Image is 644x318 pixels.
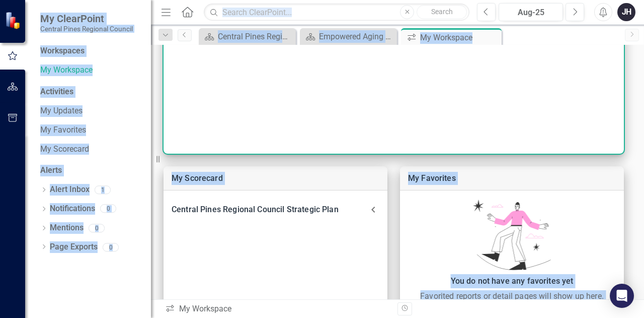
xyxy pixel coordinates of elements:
div: My Workspace [420,31,499,44]
div: Central Pines Regional Council [DATE]-[DATE] Strategic Business Plan Summary [218,30,293,43]
button: Aug-25 [499,3,563,21]
span: Search [431,8,453,16]
a: Notifications [50,203,95,215]
div: Empowered Aging Action Plan [319,30,394,43]
button: JH [617,3,635,21]
a: My Workspace [40,65,141,76]
small: Central Pines Regional Council [40,25,133,33]
a: My Updates [40,105,141,117]
a: My Scorecard [40,144,141,155]
div: Workspaces [40,45,85,57]
a: Empowered Aging Action Plan [302,30,394,43]
span: My ClearPoint [40,13,133,25]
div: Alerts [40,165,141,176]
a: Central Pines Regional Council [DATE]-[DATE] Strategic Business Plan Summary [201,30,293,43]
div: 0 [100,205,116,213]
input: Search ClearPoint... [204,4,469,21]
div: Central Pines Regional Council Strategic Plan [172,203,367,217]
div: You do not have any favorites yet [405,274,619,288]
a: My Favorites [40,124,141,136]
div: 0 [89,224,105,232]
a: Page Exports [50,241,98,253]
a: My Favorites [408,173,456,183]
img: ClearPoint Strategy [5,12,23,29]
div: Activities [40,86,141,98]
a: My Scorecard [172,173,223,183]
div: My Workspace [165,303,390,315]
div: 1 [95,185,111,194]
div: Open Intercom Messenger [610,284,634,308]
div: 0 [103,243,119,251]
a: Alert Inbox [50,184,90,196]
div: Favorited reports or detail pages will show up here. [405,290,619,302]
div: Central Pines Regional Council Strategic Plan [164,199,387,221]
button: Search [417,5,467,19]
div: Aug-25 [502,7,559,19]
a: Mentions [50,222,84,234]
